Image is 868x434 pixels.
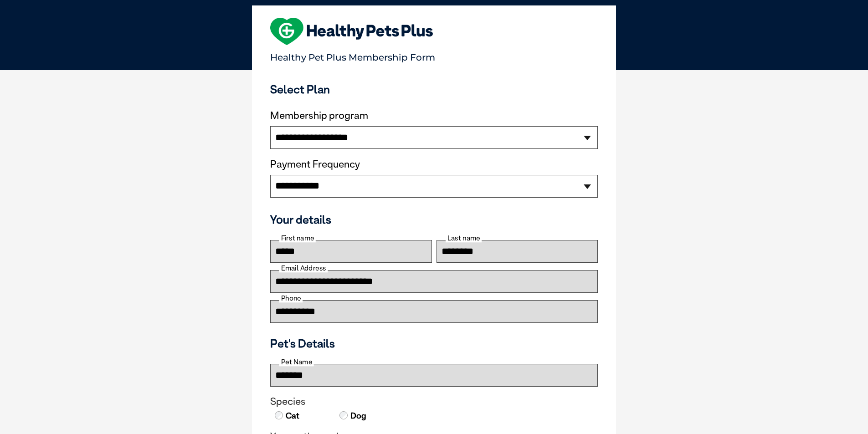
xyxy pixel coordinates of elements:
[270,110,598,122] label: Membership program
[270,396,598,408] legend: Species
[267,337,601,350] h3: Pet's Details
[270,48,598,63] p: Healthy Pet Plus Membership Form
[270,18,433,45] img: heart-shape-hpp-logo-large.png
[270,158,360,170] label: Payment Frequency
[279,294,303,302] label: Phone
[270,82,598,96] h3: Select Plan
[446,234,482,242] label: Last name
[270,213,598,226] h3: Your details
[279,234,316,242] label: First name
[279,264,328,272] label: Email Address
